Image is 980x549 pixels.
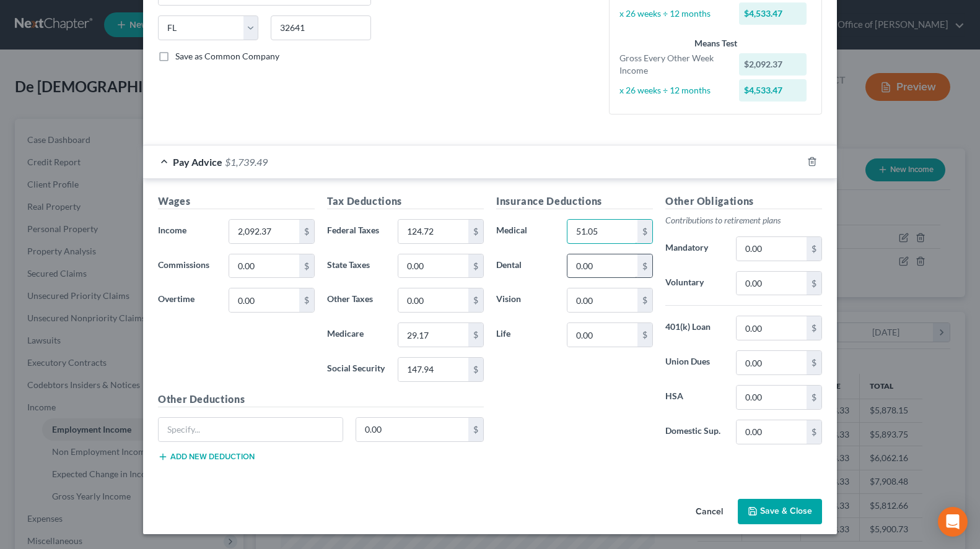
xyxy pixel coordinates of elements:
[468,254,483,278] div: $
[468,323,483,347] div: $
[229,220,299,243] input: 0.00
[158,392,484,407] h5: Other Deductions
[229,288,299,312] input: 0.00
[159,418,343,441] input: Specify...
[225,156,268,168] span: $1,739.49
[637,288,652,312] div: $
[659,385,730,410] label: HSA
[738,499,822,525] button: Save & Close
[807,420,821,444] div: $
[271,15,371,40] input: Enter zip...
[321,322,392,347] label: Medicare
[496,194,653,209] h5: Insurance Deductions
[807,272,821,295] div: $
[637,220,652,243] div: $
[567,254,637,278] input: 0.00
[173,156,222,168] span: Pay Advice
[739,2,807,25] div: $4,533.47
[659,236,730,261] label: Mandatory
[637,323,652,347] div: $
[229,254,299,278] input: 0.00
[321,288,392,313] label: Other Taxes
[152,288,222,313] label: Overtime
[356,418,469,441] input: 0.00
[398,323,468,347] input: 0.00
[567,220,637,243] input: 0.00
[490,288,561,313] label: Vision
[613,84,733,97] div: x 26 weeks ÷ 12 months
[938,507,968,537] div: Open Intercom Messenger
[327,194,484,209] h5: Tax Deductions
[807,386,821,409] div: $
[619,37,812,50] div: Means Test
[468,220,483,243] div: $
[468,288,483,312] div: $
[737,351,807,374] input: 0.00
[659,316,730,340] label: 401(k) Loan
[299,254,314,278] div: $
[398,358,468,381] input: 0.00
[321,254,392,279] label: State Taxes
[665,214,822,227] p: Contributions to retirement plans
[739,53,807,76] div: $2,092.37
[613,52,733,77] div: Gross Every Other Week Income
[567,288,637,312] input: 0.00
[468,358,483,381] div: $
[490,254,561,279] label: Dental
[158,194,315,209] h5: Wages
[321,357,392,382] label: Social Security
[807,237,821,261] div: $
[175,51,279,61] span: Save as Common Company
[659,271,730,296] label: Voluntary
[398,220,468,243] input: 0.00
[737,272,807,295] input: 0.00
[807,316,821,340] div: $
[468,418,483,441] div: $
[490,219,561,244] label: Medical
[152,254,222,279] label: Commissions
[490,322,561,347] label: Life
[567,323,637,347] input: 0.00
[398,254,468,278] input: 0.00
[659,420,730,444] label: Domestic Sup.
[637,254,652,278] div: $
[299,220,314,243] div: $
[158,452,255,462] button: Add new deduction
[737,420,807,444] input: 0.00
[398,288,468,312] input: 0.00
[299,288,314,312] div: $
[659,350,730,375] label: Union Dues
[321,219,392,244] label: Federal Taxes
[737,237,807,261] input: 0.00
[686,500,733,525] button: Cancel
[737,386,807,409] input: 0.00
[739,79,807,102] div: $4,533.47
[807,351,821,374] div: $
[613,7,733,20] div: x 26 weeks ÷ 12 months
[737,316,807,340] input: 0.00
[158,225,186,235] span: Income
[665,194,822,209] h5: Other Obligations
